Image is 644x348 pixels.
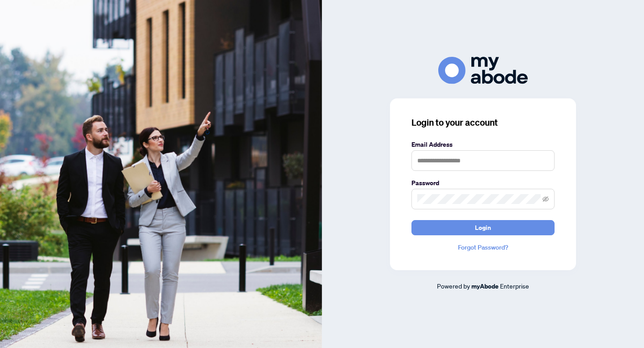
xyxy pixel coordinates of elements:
[438,57,528,84] img: ma-logo
[542,196,549,202] span: eye-invisible
[475,221,491,235] span: Login
[411,140,555,149] label: Email Address
[411,220,555,235] button: Login
[411,116,555,129] h3: Login to your account
[437,282,470,290] span: Powered by
[411,178,555,188] label: Password
[500,282,529,290] span: Enterprise
[411,242,555,252] a: Forgot Password?
[471,281,499,291] a: myAbode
